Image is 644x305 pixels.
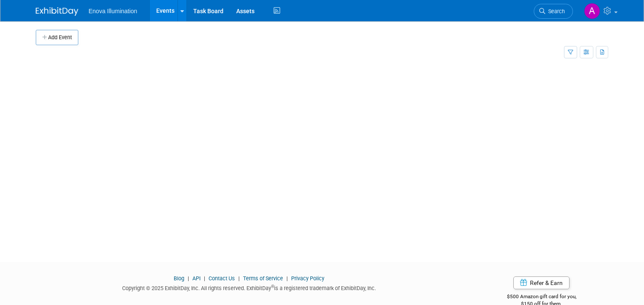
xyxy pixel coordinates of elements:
[36,282,462,292] div: Copyright © 2025 ExhibitDay, Inc. All rights reserved. ExhibitDay is a registered trademark of Ex...
[236,275,242,282] span: |
[89,8,137,14] span: Enova Illumination
[284,275,290,282] span: |
[174,275,184,282] a: Blog
[209,275,235,282] a: Contact Us
[291,275,324,282] a: Privacy Policy
[271,284,274,289] sup: ®
[192,275,200,282] a: API
[202,275,207,282] span: |
[545,8,565,14] span: Search
[513,276,570,289] a: Refer & Earn
[36,7,78,16] img: ExhibitDay
[243,275,283,282] a: Terms of Service
[186,275,191,282] span: |
[36,30,78,45] button: Add Event
[584,3,600,19] img: Andrea Miller
[534,4,573,19] a: Search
